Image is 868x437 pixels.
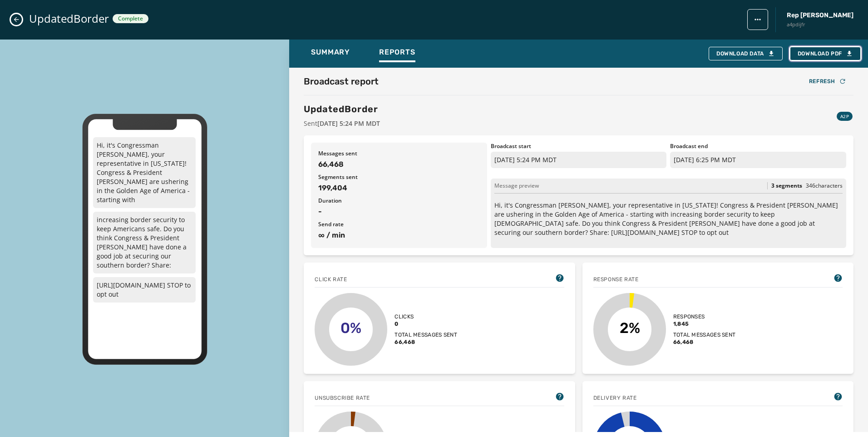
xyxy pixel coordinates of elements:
button: Reports [372,43,423,64]
p: [DATE] 5:24 PM MDT [491,152,667,168]
span: Total messages sent [395,331,457,338]
span: Response rate [593,276,639,283]
div: Download Data [716,50,775,57]
span: a4pdijfr [787,21,853,29]
span: Broadcast end [670,143,846,150]
span: 346 characters [806,182,843,189]
div: A2P [837,112,853,121]
span: 199,404 [318,183,480,194]
span: Clicks [395,313,457,320]
span: Delivery Rate [593,394,637,402]
span: 0 [395,320,457,328]
h3: UpdatedBorder [304,103,380,115]
span: Total messages sent [673,331,736,338]
span: Sent [304,119,380,128]
p: Hi, it's Congressman [PERSON_NAME], your representative in [US_STATE]! Congress & President [PERS... [93,137,196,208]
span: Duration [318,197,480,204]
h2: Broadcast report [304,75,379,88]
span: 1,845 [673,320,736,328]
span: 66,468 [673,338,736,346]
span: Click rate [315,276,347,283]
text: 0% [340,319,361,337]
text: 2% [619,319,640,337]
span: Unsubscribe Rate [315,394,370,402]
span: Summary [311,48,350,57]
span: Reports [379,48,415,57]
span: - [318,206,480,217]
p: Hi, it's Congressman [PERSON_NAME], your representative in [US_STATE]! Congress & President [PERS... [494,201,843,237]
div: Refresh [809,78,846,85]
p: increasing border security to keep Americans safe. Do you think Congress & President [PERSON_NAME... [93,212,196,273]
span: Send rate [318,221,480,228]
button: Download PDF [790,47,861,60]
button: broadcast action menu [747,9,768,30]
span: Segments sent [318,174,480,181]
span: Responses [673,313,736,320]
span: Download PDF [798,50,853,57]
span: 3 segments [771,182,802,189]
span: Message preview [494,182,539,189]
span: Rep [PERSON_NAME] [787,11,853,20]
span: 66,468 [395,338,457,346]
span: Broadcast start [491,143,667,150]
span: Messages sent [318,150,480,157]
p: [DATE] 6:25 PM MDT [670,152,846,168]
span: ∞ / min [318,230,480,241]
button: Download Data [709,47,783,60]
button: Summary [304,43,357,64]
p: [URL][DOMAIN_NAME] STOP to opt out [93,277,196,303]
button: Refresh [802,75,853,88]
span: [DATE] 5:24 PM MDT [317,119,380,128]
span: 66,468 [318,159,480,170]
